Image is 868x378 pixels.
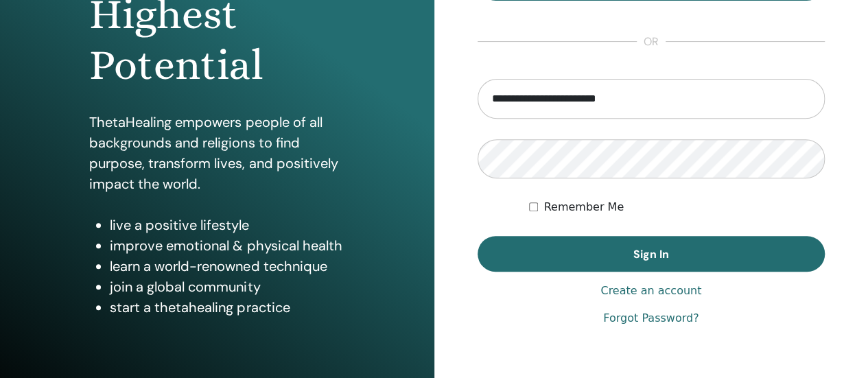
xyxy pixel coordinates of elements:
li: learn a world-renowned technique [110,256,344,276]
p: ThetaHealing empowers people of all backgrounds and religions to find purpose, transform lives, a... [89,112,344,194]
li: join a global community [110,276,344,297]
li: live a positive lifestyle [110,215,344,235]
div: Keep me authenticated indefinitely or until I manually logout [529,199,825,215]
button: Sign In [478,236,825,272]
li: start a thetahealing practice [110,297,344,318]
span: Sign In [633,247,669,261]
label: Remember Me [543,199,624,215]
li: improve emotional & physical health [110,235,344,256]
a: Forgot Password? [603,310,699,327]
span: or [637,34,666,50]
a: Create an account [600,283,701,299]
